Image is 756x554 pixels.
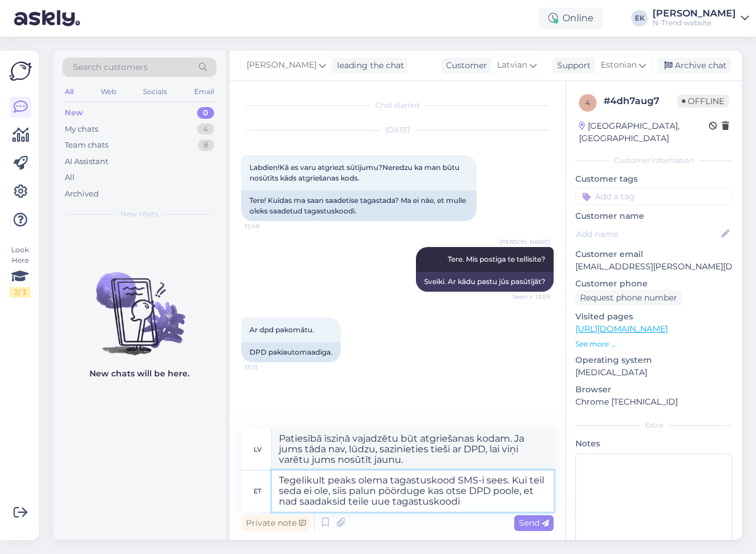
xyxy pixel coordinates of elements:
div: Archive chat [657,58,731,74]
textarea: Tegelikult peaks olema tagastuskood SMS-i sees. Kui teil seda ei ole, siis palun pöörduge kas ots... [272,470,554,512]
span: Search customers [73,61,148,74]
div: [DATE] [241,125,554,135]
p: [MEDICAL_DATA] [575,366,732,379]
div: 2 / 3 [9,287,31,298]
p: New chats will be here. [89,368,189,380]
div: Socials [141,84,169,99]
div: Sveiki. Ar kādu pastu jūs pasūtījāt? [416,272,554,292]
div: Request phone number [575,290,682,306]
p: Customer email [575,248,732,261]
div: 8 [198,139,214,151]
textarea: Patiesībā īsziņā vajadzētu būt atgriešanas kodam. Ja jums tāda nav, lūdzu, sazinieties tieši ar D... [272,429,554,470]
img: No chats [53,251,226,357]
div: Online [539,8,603,29]
p: Customer name [575,210,732,222]
div: Customer [441,59,487,72]
a: [PERSON_NAME]N-Trend website [652,9,749,28]
div: EK [631,10,648,26]
img: Askly Logo [9,60,32,82]
span: Labdien!Kā es varu atgriezt sūtijumu?Neredzu ka man būtu nosūtīts kāds atgriešanas kods. [249,163,461,182]
div: Web [98,84,119,99]
div: Extra [575,420,732,430]
span: Tere. Mis postiga te tellisite? [448,255,545,263]
div: All [65,172,75,183]
div: DPD pakiautomaadiga. [241,342,341,362]
span: Offline [677,95,729,108]
p: Customer phone [575,278,732,290]
p: Chrome [TECHNICAL_ID] [575,396,732,408]
p: [EMAIL_ADDRESS][PERSON_NAME][DOMAIN_NAME] [575,261,732,273]
span: Latvian [497,59,527,72]
input: Add name [576,228,719,241]
div: Email [192,84,217,99]
div: My chats [65,124,98,135]
span: New chats [121,209,158,219]
div: Look Here [9,245,31,298]
span: [PERSON_NAME] [247,59,317,72]
span: 12:48 [245,222,289,231]
div: et [254,481,261,501]
a: [URL][DOMAIN_NAME] [575,323,668,334]
div: All [62,84,76,99]
p: Browser [575,383,732,396]
div: N-Trend website [652,18,736,28]
div: Private note [241,515,311,531]
span: Estonian [601,59,637,72]
div: Support [552,59,591,72]
div: [GEOGRAPHIC_DATA], [GEOGRAPHIC_DATA] [579,120,709,145]
div: Customer information [575,155,732,166]
div: lv [254,439,262,459]
div: Tere! Kuidas ma saan saadetise tagastada? Ma ei näe, et mulle oleks saadetud tagastuskoodi. [241,191,477,221]
div: 0 [197,107,214,119]
span: Seen ✓ 13:09 [506,292,550,301]
div: # 4dh7aug7 [604,94,677,108]
div: Chat started [241,100,554,111]
span: 13:13 [245,363,289,372]
div: New [65,107,83,119]
div: [PERSON_NAME] [652,9,736,18]
div: Team chats [65,139,108,151]
span: [PERSON_NAME] [499,238,550,246]
input: Add a tag [575,188,732,205]
p: See more ... [575,339,732,349]
p: Notes [575,438,732,450]
div: 4 [197,124,214,135]
span: Send [519,518,549,528]
span: Ar dpd pakomātu. [249,325,314,334]
p: Customer tags [575,173,732,185]
div: Archived [65,188,99,200]
p: Visited pages [575,311,732,323]
span: 4 [585,98,590,107]
p: Operating system [575,354,732,366]
div: leading the chat [332,59,404,72]
div: AI Assistant [65,156,108,168]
